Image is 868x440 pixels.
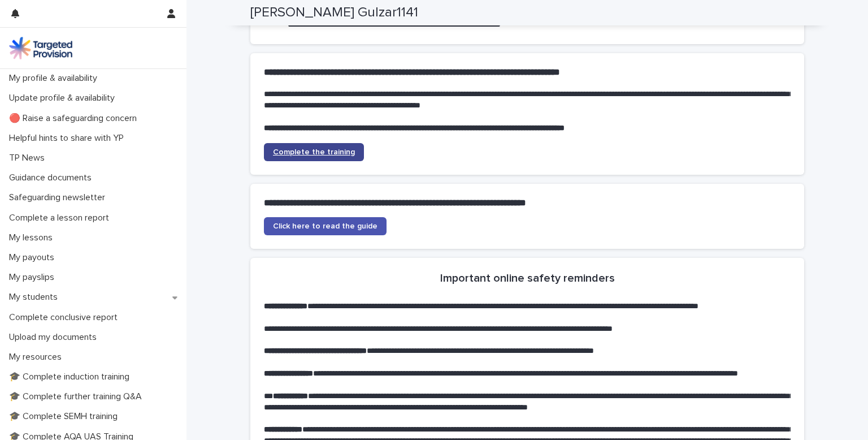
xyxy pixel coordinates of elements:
p: Update profile & availability [5,93,124,103]
span: Complete the training [273,148,355,156]
p: Safeguarding newsletter [5,192,114,203]
p: My resources [5,352,71,363]
p: Guidance documents [5,172,101,183]
p: Helpful hints to share with YP [5,133,133,144]
p: My profile & availability [5,73,106,84]
a: Click here to read the guide [264,217,387,235]
p: TP News [5,153,54,163]
p: Complete conclusive report [5,312,127,323]
p: 🎓 Complete SEMH training [5,411,127,422]
p: My payslips [5,272,63,283]
p: 🎓 Complete induction training [5,372,138,382]
p: 🔴 Raise a safeguarding concern [5,113,146,124]
p: 🎓 Complete further training Q&A [5,391,151,402]
p: My lessons [5,232,62,243]
p: Complete a lesson report [5,213,118,223]
h2: [PERSON_NAME] Gulzar1141 [250,5,418,21]
p: My students [5,292,67,303]
p: Upload my documents [5,332,106,343]
span: Click here to read the guide [273,222,377,230]
img: M5nRWzHhSzIhMunXDL62 [9,37,72,59]
p: My payouts [5,252,63,263]
a: Complete the training [264,143,364,161]
h2: Important online safety reminders [440,271,615,285]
